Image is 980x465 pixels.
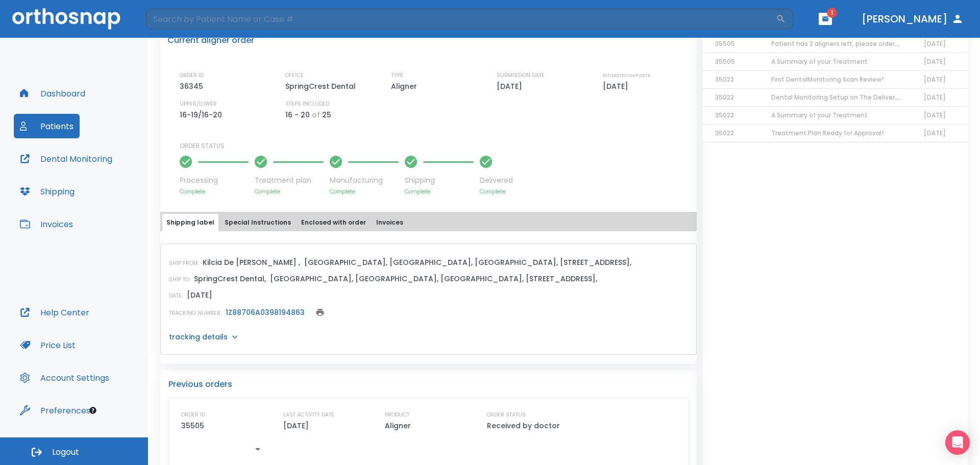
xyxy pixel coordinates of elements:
[203,256,300,268] p: Kilcia De [PERSON_NAME] ,
[180,71,204,80] p: ORDER ID
[857,10,968,28] button: [PERSON_NAME]
[391,80,421,92] p: Aligner
[226,307,305,317] a: 1Z88706A0398194863
[220,214,295,231] button: Special Instructions
[715,75,734,84] span: 35022
[391,71,403,80] p: TYPE
[162,214,695,231] div: tabs
[771,129,884,137] span: Treatment Plan Ready for Approval!
[771,93,912,102] span: Dental Monitoring Setup on The Delivery Day
[169,309,222,318] p: TRACKING NUMBER:
[372,214,407,231] button: Invoices
[12,8,120,29] img: Orthosnap
[715,57,735,66] span: 35505
[285,80,359,92] p: SpringCrest Dental
[480,188,513,195] p: Complete
[180,141,690,151] p: ORDER STATUS
[487,410,526,420] p: ORDER STATUS
[187,289,212,301] p: [DATE]
[924,129,946,137] span: [DATE]
[14,212,79,236] button: Invoices
[322,109,331,121] p: 25
[162,214,218,231] button: Shipping label
[385,420,411,432] p: Aligner
[313,305,327,320] button: print
[924,75,946,84] span: [DATE]
[169,291,183,301] p: DATE:
[14,300,95,325] button: Help Center
[497,71,545,80] p: SUBMISSION DATE
[180,100,217,109] p: UPPER/LOWER
[715,129,734,137] span: 35022
[180,109,226,121] p: 16-19/16-20
[169,259,199,268] p: SHIP FROM:
[180,80,207,92] p: 36345
[827,8,837,18] span: 1
[715,111,734,119] span: 35022
[945,430,970,455] div: Open Intercom Messenger
[180,188,249,195] p: Complete
[312,109,320,121] p: of
[603,71,650,80] p: ESTIMATED SHIP DATE
[255,175,324,186] p: Treatment plan
[480,175,513,186] p: Delivered
[181,420,204,432] p: 35505
[180,175,249,186] p: Processing
[285,109,310,121] p: 16 - 20
[167,34,254,46] p: Current aligner order
[924,57,946,66] span: [DATE]
[405,188,474,195] p: Complete
[715,93,734,102] span: 35022
[924,111,946,119] span: [DATE]
[771,57,868,66] span: A Summary of your Treatment
[14,146,118,171] button: Dental Monitoring
[304,256,631,268] p: [GEOGRAPHIC_DATA], [GEOGRAPHIC_DATA], [GEOGRAPHIC_DATA], [STREET_ADDRESS],
[771,75,884,84] span: First DentalMonitoring Scan Review!
[385,410,409,420] p: PRODUCT
[169,332,228,342] p: tracking details
[487,420,560,432] p: Received by doctor
[285,71,304,80] p: OFFICE
[330,175,399,186] p: Manufacturing
[14,398,96,423] button: Preferences
[771,39,925,48] span: Patient has 2 aligners left, please order next set!
[255,188,324,195] p: Complete
[14,333,82,357] button: Price List
[771,111,868,119] span: A Summary of your Treatment
[330,188,399,195] p: Complete
[270,273,597,285] p: [GEOGRAPHIC_DATA], [GEOGRAPHIC_DATA], [GEOGRAPHIC_DATA], [STREET_ADDRESS],
[194,273,266,285] p: SpringCrest Dental,
[14,114,80,138] button: Patients
[14,365,115,390] button: Account Settings
[715,39,735,48] span: 35505
[181,410,205,420] p: ORDER ID
[603,80,632,92] p: [DATE]
[14,179,81,204] button: Shipping
[52,447,79,458] span: Logout
[297,214,370,231] button: Enclosed with order
[405,175,474,186] p: Shipping
[88,406,97,415] div: Tooltip anchor
[169,275,190,284] p: SHIP TO:
[168,378,689,390] p: Previous orders
[924,93,946,102] span: [DATE]
[283,410,334,420] p: LAST ACTIVITY DATE
[285,100,329,109] p: STEPS INCLUDED
[497,80,526,92] p: [DATE]
[146,9,776,29] input: Search by Patient Name or Case #
[14,81,91,106] button: Dashboard
[283,420,309,432] p: [DATE]
[924,39,946,48] span: [DATE]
